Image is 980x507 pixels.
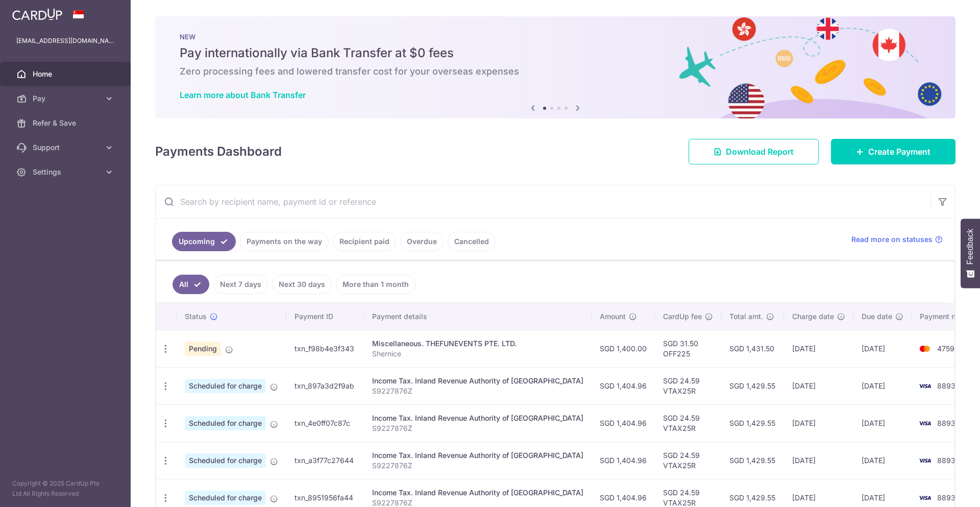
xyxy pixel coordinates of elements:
span: Scheduled for charge [185,416,266,430]
td: [DATE] [784,442,853,479]
td: [DATE] [784,367,853,404]
td: SGD 1,431.50 [721,330,784,367]
h4: Payments Dashboard [155,142,282,161]
td: SGD 1,429.55 [721,367,784,404]
span: 8893 [937,419,955,427]
td: [DATE] [853,367,912,404]
a: All [173,275,209,294]
p: NEW [180,33,931,41]
a: Next 30 days [272,275,332,294]
span: Pay [33,93,100,104]
td: txn_897a3d2f9ab [286,367,364,404]
a: Read more on statuses [851,234,943,245]
a: Learn more about Bank Transfer [180,90,306,100]
td: SGD 24.59 VTAX25R [655,442,721,479]
td: [DATE] [853,404,912,442]
td: SGD 1,404.96 [592,404,655,442]
a: Overdue [400,232,444,251]
img: Bank Card [915,454,935,467]
div: Income Tax. Inland Revenue Authority of [GEOGRAPHIC_DATA] [372,488,583,498]
p: S9227876Z [372,423,583,433]
th: Payment details [364,303,592,330]
td: [DATE] [853,330,912,367]
td: SGD 24.59 VTAX25R [655,367,721,404]
td: SGD 31.50 OFF225 [655,330,721,367]
span: Scheduled for charge [185,491,266,505]
img: Bank transfer banner [155,16,955,118]
a: Cancelled [448,232,496,251]
img: Bank Card [915,343,935,355]
h6: Zero processing fees and lowered transfer cost for your overseas expenses [180,65,931,78]
td: SGD 1,429.55 [721,442,784,479]
td: [DATE] [784,330,853,367]
p: S9227876Z [372,386,583,396]
p: S9227876Z [372,461,583,471]
span: Scheduled for charge [185,379,266,393]
span: Amount [600,311,626,322]
td: SGD 1,429.55 [721,404,784,442]
button: Feedback - Show survey [961,219,980,288]
div: Income Tax. Inland Revenue Authority of [GEOGRAPHIC_DATA] [372,413,583,423]
a: Download Report [689,139,819,164]
img: CardUp [12,8,62,20]
td: SGD 24.59 VTAX25R [655,404,721,442]
span: Status [185,311,207,322]
span: Settings [33,167,100,177]
span: CardUp fee [663,311,702,322]
span: Feedback [966,229,975,264]
div: Income Tax. Inland Revenue Authority of [GEOGRAPHIC_DATA] [372,376,583,386]
span: 8893 [937,381,955,390]
span: Create Payment [868,146,930,158]
th: Payment ID [286,303,364,330]
span: 8893 [937,493,955,502]
td: txn_a3f77c27644 [286,442,364,479]
input: Search by recipient name, payment id or reference [156,185,930,218]
span: Charge date [792,311,834,322]
span: Total amt. [729,311,763,322]
span: Refer & Save [33,118,100,128]
div: Income Tax. Inland Revenue Authority of [GEOGRAPHIC_DATA] [372,450,583,461]
td: [DATE] [784,404,853,442]
span: Pending [185,342,221,356]
td: SGD 1,404.96 [592,367,655,404]
td: SGD 1,400.00 [592,330,655,367]
span: Scheduled for charge [185,453,266,468]
a: Recipient paid [333,232,396,251]
p: [EMAIL_ADDRESS][DOMAIN_NAME] [16,36,114,46]
td: SGD 1,404.96 [592,442,655,479]
td: [DATE] [853,442,912,479]
div: Miscellaneous. THEFUNEVENTS PTE. LTD. [372,339,583,349]
a: Create Payment [831,139,955,164]
span: 4759 [937,344,954,353]
a: Next 7 days [213,275,268,294]
td: txn_f98b4e3f343 [286,330,364,367]
a: Payments on the way [240,232,329,251]
span: Download Report [726,146,794,158]
img: Bank Card [915,380,935,392]
a: Upcoming [172,232,236,251]
a: More than 1 month [336,275,415,294]
span: Read more on statuses [851,234,933,245]
img: Bank Card [915,417,935,429]
h5: Pay internationally via Bank Transfer at $0 fees [180,45,931,61]
span: 8893 [937,456,955,465]
td: txn_4e0ff07c87c [286,404,364,442]
span: Home [33,69,100,79]
img: Bank Card [915,492,935,504]
p: Shernice [372,349,583,359]
span: Due date [862,311,892,322]
span: Support [33,142,100,153]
